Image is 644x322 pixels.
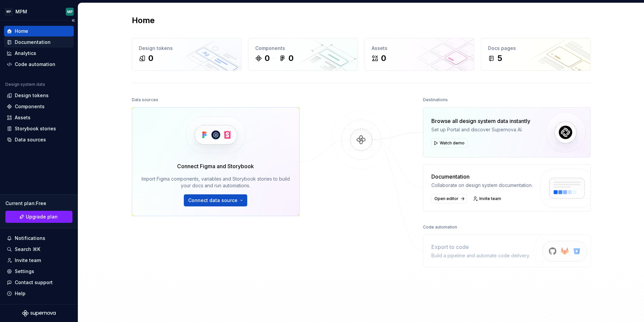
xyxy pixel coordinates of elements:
div: Invite team [15,257,41,264]
a: Analytics [4,48,74,59]
div: Browse all design system data instantly [431,117,530,125]
button: Contact support [4,277,74,288]
span: Open editor [434,196,459,201]
button: Help [4,288,74,299]
div: Analytics [15,50,36,57]
div: Build a pipeline and automate code delivery. [431,252,530,259]
div: Notifications [15,235,45,242]
div: Data sources [15,136,46,143]
div: Storybook stories [15,125,56,132]
div: Code automation [15,61,55,68]
div: Data sources [132,95,158,105]
span: Upgrade plan [26,213,58,220]
div: MP [67,9,73,14]
a: Storybook stories [4,123,74,134]
div: Destinations [423,95,448,105]
a: Documentation [4,37,74,48]
a: Open editor [431,194,467,203]
a: Assets0 [365,38,474,71]
div: 5 [497,53,502,64]
div: Search ⌘K [15,246,40,253]
a: Data sources [4,134,74,145]
a: Settings [4,266,74,277]
div: 0 [148,53,153,64]
a: Code automation [4,59,74,70]
div: 0 [265,53,270,64]
button: Watch demo [431,138,468,148]
div: Docs pages [488,45,584,52]
div: Help [15,290,25,297]
svg: Supernova Logo [22,310,56,317]
div: Design tokens [139,45,234,52]
div: Export to code [431,243,530,251]
button: Connect data source [184,194,247,206]
div: 0 [288,53,293,64]
div: Settings [15,268,34,275]
button: Notifications [4,233,74,244]
a: Invite team [4,255,74,266]
div: Contact support [15,279,53,286]
div: Design system data [5,82,45,87]
button: Collapse sidebar [68,16,78,25]
span: Connect data source [188,197,237,204]
div: Connect Figma and Storybook [177,162,254,170]
h2: Home [132,15,155,26]
div: Collaborate on design system documentation. [431,182,533,189]
div: MP [5,8,13,16]
a: Docs pages5 [481,38,591,71]
div: Components [15,103,45,110]
div: Assets [15,114,31,121]
button: Upgrade plan [5,211,72,223]
a: Components [4,101,74,112]
div: 0 [381,53,386,64]
div: Documentation [15,39,51,46]
a: Design tokens [4,90,74,101]
button: MPMPMMP [1,4,76,19]
div: Components [255,45,351,52]
span: Invite team [479,196,501,201]
div: Set up Portal and discover Supernova AI. [431,126,530,133]
div: Import Figma components, variables and Storybook stories to build your docs and run automations. [142,176,290,189]
a: Components00 [248,38,358,71]
span: Watch demo [440,140,465,146]
div: Assets [372,45,467,52]
button: Search ⌘K [4,244,74,255]
div: MPM [15,8,27,15]
div: Home [15,28,28,35]
a: Design tokens0 [132,38,241,71]
div: Documentation [431,173,533,181]
div: Current plan : Free [5,200,72,207]
div: Design tokens [15,92,49,99]
a: Assets [4,112,74,123]
div: Code automation [423,222,457,232]
a: Invite team [471,194,504,203]
a: Home [4,26,74,37]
